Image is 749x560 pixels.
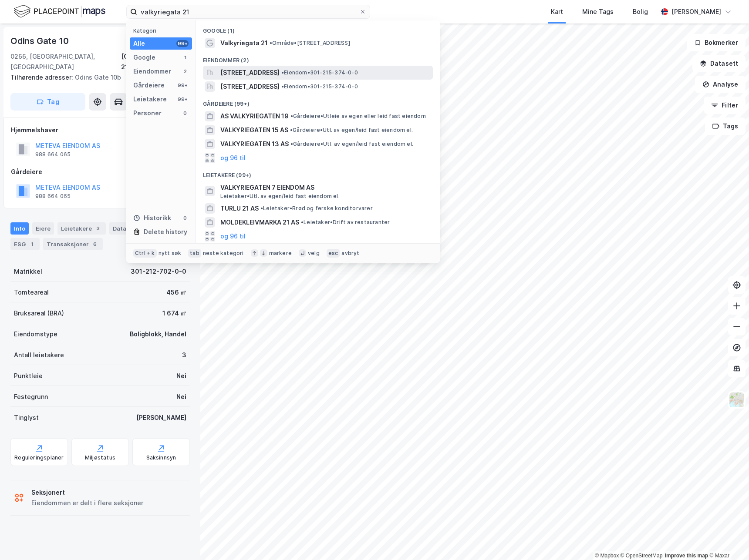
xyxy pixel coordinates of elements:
[136,412,186,423] div: [PERSON_NAME]
[290,113,293,119] span: •
[671,7,721,17] div: [PERSON_NAME]
[301,219,390,226] span: Leietaker • Drift av restauranter
[133,38,145,49] div: Alle
[220,38,268,48] span: Valkyriegata 21
[301,219,304,225] span: •
[704,97,746,114] button: Filter
[14,308,64,319] div: Bruksareal (BRA)
[203,250,244,257] div: neste kategori
[144,227,187,237] div: Delete history
[133,94,167,104] div: Leietakere
[32,222,54,235] div: Eiere
[290,141,413,148] span: Gårdeiere • Utl. av egen/leid fast eiendom el.
[621,553,663,559] a: OpenStreetMap
[57,222,106,235] div: Leietakere
[182,54,189,61] div: 1
[35,193,71,200] div: 988 664 065
[10,93,85,111] button: Tag
[633,7,648,17] div: Bolig
[270,40,350,47] span: Område • [STREET_ADDRESS]
[220,111,289,121] span: AS VALKYRIEGATEN 19
[270,40,272,46] span: •
[220,193,340,200] span: Leietaker • Utl. av egen/leid fast eiendom el.
[31,487,143,498] div: Seksjonert
[290,113,426,120] span: Gårdeiere • Utleie av egen eller leid fast eiendom
[709,553,729,559] a: Maxar
[220,139,289,149] span: VALKYRIEGATEN 13 AS
[665,553,708,559] a: Improve this map
[166,287,186,298] div: 456 ㎡
[14,412,39,423] div: Tinglyst
[14,454,64,461] div: Reguleringsplaner
[327,249,340,258] div: esc
[162,308,186,319] div: 1 674 ㎡
[290,141,293,147] span: •
[182,215,189,221] div: 0
[10,222,29,235] div: Info
[35,151,71,158] div: 988 664 065
[133,80,165,91] div: Gårdeiere
[220,153,246,163] button: og 96 til
[281,69,358,76] span: Eiendom • 301-215-374-0-0
[133,108,162,118] div: Personer
[109,222,142,235] div: Datasett
[14,371,43,381] div: Punktleie
[159,250,182,257] div: nytt søk
[133,27,192,34] div: Kategori
[595,553,619,559] a: Mapbox
[341,250,359,257] div: avbryt
[687,34,746,51] button: Bokmerker
[14,329,57,339] div: Eiendomstype
[10,72,183,83] div: Odins Gate 10b
[133,213,171,223] div: Historikk
[196,165,440,181] div: Leietakere (99+)
[146,454,176,461] div: Saksinnsyn
[196,20,440,36] div: Google (1)
[220,231,246,241] button: og 96 til
[182,68,189,75] div: 2
[182,110,189,117] div: 0
[196,50,440,66] div: Eiendommer (2)
[290,127,293,133] span: •
[281,83,358,90] span: Eiendom • 301-215-374-0-0
[14,350,64,360] div: Antall leietakere
[260,205,263,211] span: •
[131,266,186,277] div: 301-212-702-0-0
[11,167,189,177] div: Gårdeiere
[281,83,284,90] span: •
[137,5,359,18] input: Søk på adresse, matrikkel, gårdeiere, leietakere eller personer
[269,250,292,257] div: markere
[133,249,157,258] div: Ctrl + k
[121,51,190,72] div: [GEOGRAPHIC_DATA], 212/702
[308,250,320,257] div: velg
[182,350,186,360] div: 3
[188,249,201,258] div: tab
[220,182,429,193] span: VALKYRIEGATEN 7 EIENDOM AS
[551,7,563,17] div: Kart
[692,55,746,72] button: Datasett
[11,125,189,135] div: Hjemmelshaver
[10,34,70,48] div: Odins Gate 10
[133,52,155,63] div: Google
[91,240,99,248] div: 6
[31,498,143,508] div: Eiendommen er delt i flere seksjoner
[14,392,48,402] div: Festegrunn
[14,4,105,19] img: logo.f888ab2527a4732fd821a326f86c7f29.svg
[176,82,189,89] div: 99+
[220,81,280,92] span: [STREET_ADDRESS]
[85,454,115,461] div: Miljøstatus
[220,203,259,214] span: TURLU 21 AS
[94,224,102,233] div: 3
[290,127,413,134] span: Gårdeiere • Utl. av egen/leid fast eiendom el.
[220,125,288,135] span: VALKYRIEGATEN 15 AS
[260,205,373,212] span: Leietaker • Brød og ferske konditorvarer
[130,329,186,339] div: Boligblokk, Handel
[10,238,40,250] div: ESG
[220,217,299,228] span: MOLDEKLEIVMARKA 21 AS
[14,266,42,277] div: Matrikkel
[10,51,121,72] div: 0266, [GEOGRAPHIC_DATA], [GEOGRAPHIC_DATA]
[281,69,284,76] span: •
[176,371,186,381] div: Nei
[695,76,746,93] button: Analyse
[729,392,745,408] img: Z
